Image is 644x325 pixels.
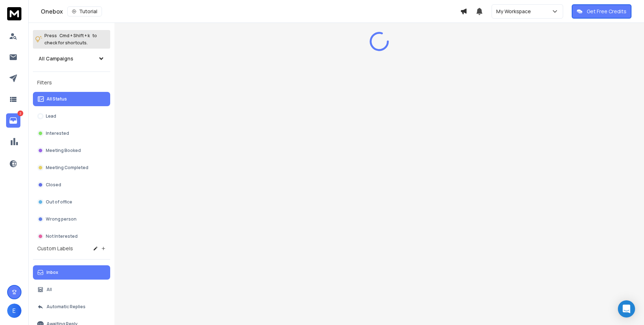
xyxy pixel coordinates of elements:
button: Get Free Credits [572,4,631,19]
button: E [7,304,21,318]
p: Not Interested [46,233,78,239]
a: 2 [6,113,20,128]
p: Meeting Completed [46,165,88,171]
p: Get Free Credits [587,8,626,15]
p: Closed [46,182,61,188]
p: All Status [47,96,67,102]
h3: Custom Labels [37,245,73,252]
p: Lead [46,113,56,119]
button: Not Interested [33,229,110,243]
p: Out of office [46,199,72,205]
button: Lead [33,109,110,123]
button: Interested [33,126,110,141]
p: All [47,287,52,292]
p: Interested [46,131,69,136]
p: Press to check for shortcuts. [44,32,97,46]
button: Out of office [33,195,110,209]
p: Inbox [47,270,58,275]
button: Meeting Completed [33,161,110,175]
p: Meeting Booked [46,148,81,153]
div: Onebox [41,6,460,16]
p: Automatic Replies [47,304,86,310]
h1: All Campaigns [39,55,73,62]
button: Automatic Replies [33,300,110,314]
button: Wrong person [33,212,110,226]
p: Wrong person [46,216,77,222]
button: Closed [33,178,110,192]
button: All [33,282,110,297]
p: My Workspace [496,8,534,15]
button: All Status [33,92,110,106]
button: All Campaigns [33,51,110,66]
button: Meeting Booked [33,143,110,158]
button: Inbox [33,265,110,280]
h3: Filters [33,78,110,88]
p: 2 [18,110,23,116]
div: Open Intercom Messenger [618,300,635,317]
span: Cmd + Shift + k [58,31,91,40]
button: Tutorial [67,6,102,16]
